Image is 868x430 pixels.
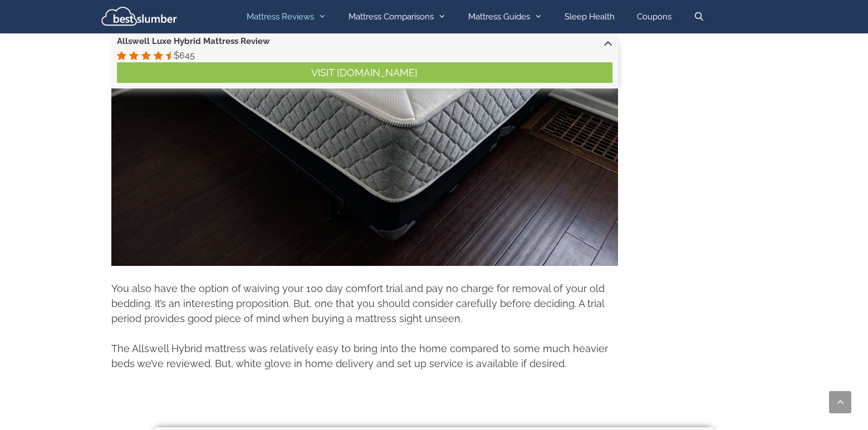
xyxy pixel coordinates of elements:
h1: Allswell Luxe Hybrid Mattress Review [117,36,612,46]
a: Scroll back to top [829,391,851,413]
p: The Allswell Hybrid mattress was relatively easy to bring into the home compared to some much hea... [111,341,618,371]
a: Visit [DOMAIN_NAME] [117,62,612,83]
p: You also have the option of waiving your 100 day comfort trial and pay no charge for removal of y... [111,281,618,326]
div: $645 [117,49,612,62]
